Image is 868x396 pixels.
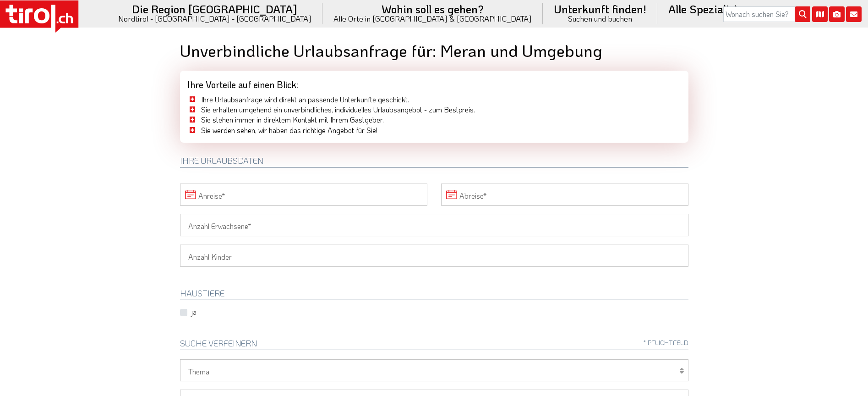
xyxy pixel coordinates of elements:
h2: HAUSTIERE [180,289,688,300]
small: Suchen und buchen [554,15,646,22]
li: Ihre Urlaubsanfrage wird direkt an passende Unterkünfte geschickt. [187,95,681,105]
i: Karte öffnen [812,6,828,22]
span: * Pflichtfeld [643,339,688,346]
li: Sie stehen immer in direktem Kontakt mit Ihrem Gastgeber. [187,115,681,125]
h1: Unverbindliche Urlaubsanfrage für: Meran und Umgebung [180,41,688,60]
small: Alle Orte in [GEOGRAPHIC_DATA] & [GEOGRAPHIC_DATA] [333,15,532,22]
li: Sie erhalten umgehend ein unverbindliches, individuelles Urlaubsangebot - zum Bestpreis. [187,105,681,115]
li: Sie werden sehen, wir haben das richtige Angebot für Sie! [187,125,681,135]
i: Fotogalerie [829,6,845,22]
small: Nordtirol - [GEOGRAPHIC_DATA] - [GEOGRAPHIC_DATA] [118,15,311,22]
h2: Ihre Urlaubsdaten [180,156,688,167]
i: Kontakt [846,6,862,22]
h2: Suche verfeinern [180,339,688,350]
input: Wonach suchen Sie? [723,6,810,22]
label: ja [191,307,197,317]
div: Ihre Vorteile auf einen Blick: [180,71,688,95]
